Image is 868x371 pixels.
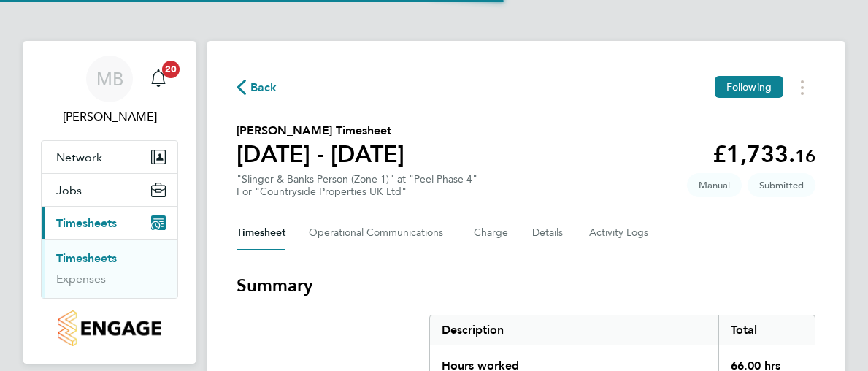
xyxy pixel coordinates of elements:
[687,173,742,197] span: This timesheet was manually created.
[56,183,82,197] span: Jobs
[718,315,815,345] div: Total
[56,216,117,230] span: Timesheets
[237,185,477,198] div: For "Countryside Properties UK Ltd"
[41,310,178,346] a: Go to home page
[795,145,815,167] span: 16
[589,215,650,250] button: Activity Logs
[237,173,477,198] div: "Slinger & Banks Person (Zone 1)" at "Peel Phase 4"
[41,108,178,126] span: Mihai Balan
[42,207,177,239] button: Timesheets
[748,173,815,197] span: This timesheet is Submitted.
[56,150,102,164] span: Network
[42,239,177,298] div: Timesheets
[58,310,161,346] img: countryside-properties-logo-retina.png
[162,61,180,78] span: 20
[237,274,815,297] h3: Summary
[96,69,123,88] span: MB
[144,56,173,102] a: 20
[713,140,815,168] app-decimal: £1,733.
[309,215,450,250] button: Operational Communications
[41,56,178,126] a: MB[PERSON_NAME]
[237,215,285,250] button: Timesheet
[42,174,177,206] button: Jobs
[42,141,177,173] button: Network
[715,76,783,98] button: Following
[430,315,718,345] div: Description
[474,215,509,250] button: Charge
[23,41,196,364] nav: Main navigation
[56,251,117,265] a: Timesheets
[56,272,106,286] a: Expenses
[237,139,404,169] h1: [DATE] - [DATE]
[250,79,277,96] span: Back
[789,76,815,99] button: Timesheets Menu
[532,215,566,250] button: Details
[237,78,277,96] button: Back
[726,80,772,93] span: Following
[237,122,404,139] h2: [PERSON_NAME] Timesheet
